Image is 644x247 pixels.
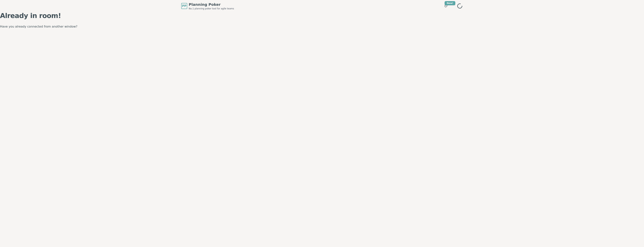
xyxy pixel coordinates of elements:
a: PPPlanning PokerNo.1 planning poker tool for agile teams [181,2,234,10]
button: New! [443,3,449,9]
span: PP [182,4,186,8]
span: No.1 planning poker tool for agile teams [189,7,234,10]
div: New! [445,1,455,5]
span: Planning Poker [189,2,234,7]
